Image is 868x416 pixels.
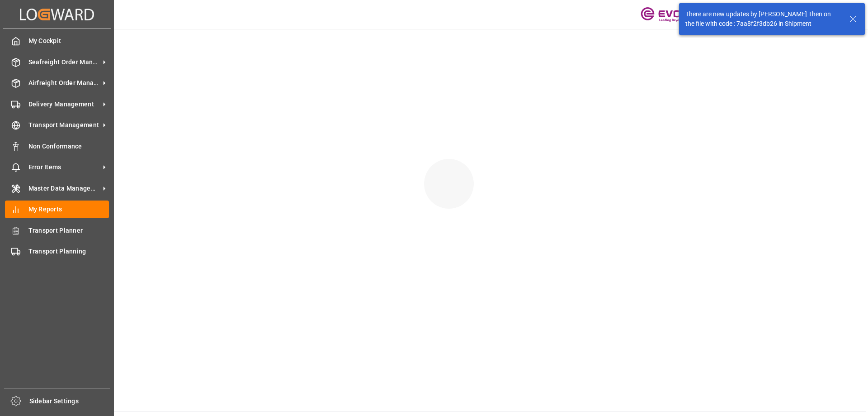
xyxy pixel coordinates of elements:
[28,226,109,235] span: Transport Planner
[28,163,100,172] span: Error Items
[28,205,109,214] span: My Reports
[5,32,109,50] a: My Cockpit
[685,10,841,29] div: There are new updates by [PERSON_NAME] Then on the file with code : 7aa8f2f3db26 in Shipment
[5,137,109,155] a: Non Conformance
[5,221,109,239] a: Transport Planner
[28,247,109,256] span: Transport Planning
[28,142,109,151] span: Non Conformance
[28,100,100,109] span: Delivery Management
[29,397,110,406] span: Sidebar Settings
[28,120,100,130] span: Transport Management
[5,201,109,218] a: My Reports
[28,184,100,193] span: Master Data Management
[641,7,699,23] img: Evonik-brand-mark-Deep-Purple-RGB.jpeg_1700498283.jpeg
[5,243,109,260] a: Transport Planning
[28,36,109,46] span: My Cockpit
[28,78,100,88] span: Airfreight Order Management
[28,57,100,67] span: Seafreight Order Management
